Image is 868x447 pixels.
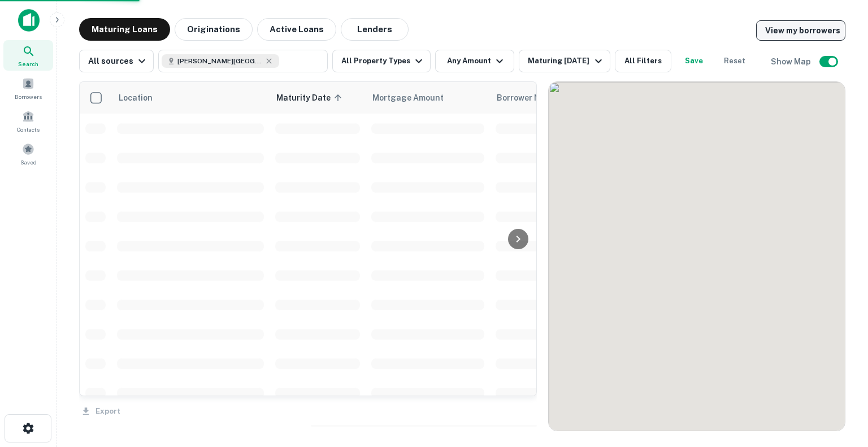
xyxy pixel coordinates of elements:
[257,18,336,41] button: Active Loans
[341,18,409,41] button: Lenders
[111,82,270,114] th: Location
[490,82,614,114] th: Borrower Name
[79,18,170,41] button: Maturing Loans
[20,158,37,167] span: Saved
[615,50,671,72] button: All Filters
[435,50,514,72] button: Any Amount
[88,54,149,68] div: All sources
[175,18,253,41] button: Originations
[18,59,38,68] span: Search
[79,50,154,72] button: All sources
[270,82,366,114] th: Maturity Date
[756,20,845,41] a: View my borrowers
[771,55,813,68] h6: Show Map
[549,82,845,431] div: 0 0
[528,54,605,68] div: Maturing [DATE]
[3,106,53,136] a: Contacts
[17,125,40,134] span: Contacts
[497,91,556,105] span: Borrower Name
[118,91,153,105] span: Location
[519,50,610,72] button: Maturing [DATE]
[276,91,345,105] span: Maturity Date
[3,138,53,169] a: Saved
[18,9,40,32] img: capitalize-icon.png
[366,82,490,114] th: Mortgage Amount
[15,92,42,101] span: Borrowers
[676,50,712,72] button: Save your search to get updates of matches that match your search criteria.
[372,91,458,105] span: Mortgage Amount
[3,40,53,71] a: Search
[177,56,262,66] span: [PERSON_NAME][GEOGRAPHIC_DATA], [GEOGRAPHIC_DATA]
[332,50,431,72] button: All Property Types
[3,73,53,103] a: Borrowers
[717,50,753,72] button: Reset
[811,357,868,411] iframe: Chat Widget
